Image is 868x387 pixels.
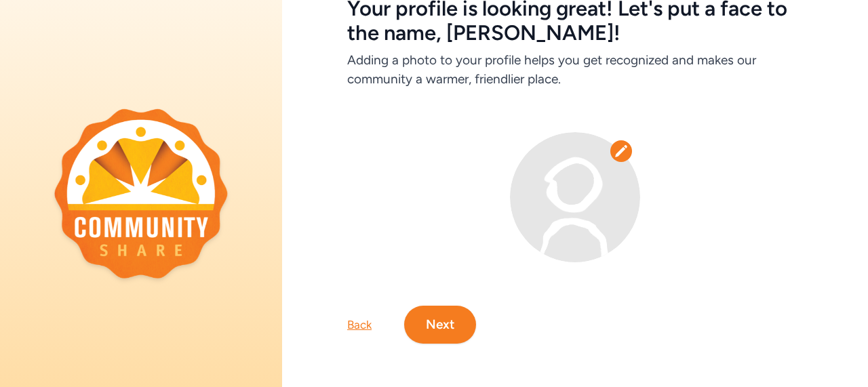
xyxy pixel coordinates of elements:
button: Next [404,306,476,344]
img: logo [54,108,228,278]
div: Back [347,317,372,333]
img: Avatar [510,132,640,262]
h6: Adding a photo to your profile helps you get recognized and makes our community a warmer, friendl... [347,51,803,89]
